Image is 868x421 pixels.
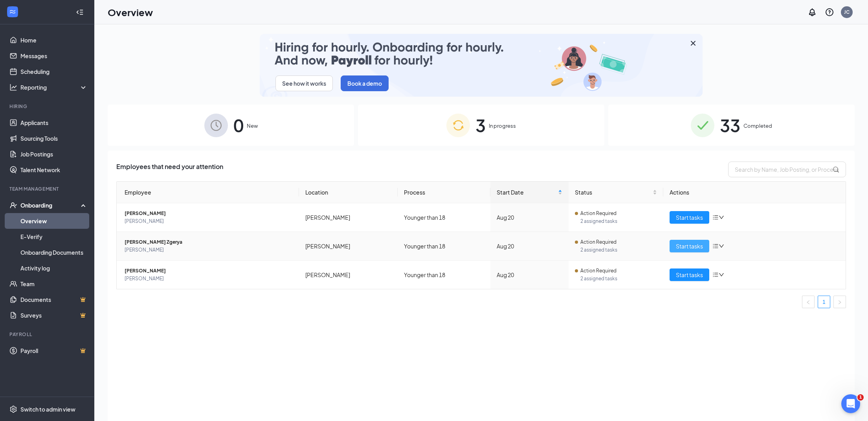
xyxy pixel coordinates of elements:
[20,162,88,178] a: Talent Network
[20,260,88,276] a: Activity log
[9,201,17,209] svg: UserCheck
[108,6,153,19] h1: Overview
[20,83,88,91] div: Reporting
[712,243,719,249] span: bars
[20,146,88,162] a: Job Postings
[670,240,709,252] button: Start tasks
[719,215,724,220] span: down
[20,245,88,260] a: Onboarding Documents
[398,232,490,261] td: Younger than 18
[575,188,651,197] span: Status
[720,112,740,139] span: 33
[818,296,830,308] a: 1
[712,272,719,278] span: bars
[9,8,17,16] svg: WorkstreamLogo
[663,182,846,203] th: Actions
[20,276,88,292] a: Team
[9,103,86,110] div: Hiring
[743,122,772,130] span: Completed
[260,34,703,97] img: payroll-small.gif
[841,394,860,413] iframe: Intercom live chat
[670,268,709,281] button: Start tasks
[125,246,293,254] span: [PERSON_NAME]
[670,211,709,224] button: Start tasks
[580,217,657,225] span: 2 assigned tasks
[676,270,703,279] span: Start tasks
[497,188,557,197] span: Start Date
[247,122,258,130] span: New
[117,182,299,203] th: Employee
[712,214,719,221] span: bars
[20,213,88,229] a: Overview
[20,405,75,413] div: Switch to admin view
[806,300,811,305] span: left
[125,210,293,217] span: [PERSON_NAME]
[20,115,88,131] a: Applicants
[125,275,293,283] span: [PERSON_NAME]
[807,7,817,17] svg: Notifications
[580,267,617,275] span: Action Required
[116,162,223,177] span: Employees that need your attention
[125,217,293,225] span: [PERSON_NAME]
[833,296,846,308] li: Next Page
[802,296,815,308] button: left
[833,296,846,308] button: right
[9,405,17,413] svg: Settings
[580,210,617,217] span: Action Required
[341,75,389,91] button: Book a demo
[9,83,17,91] svg: Analysis
[20,48,88,64] a: Messages
[125,238,293,246] span: [PERSON_NAME] Zgerya
[475,112,486,139] span: 3
[76,8,84,16] svg: Collapse
[818,296,830,308] li: 1
[398,182,490,203] th: Process
[275,75,333,91] button: See how it works
[837,300,842,305] span: right
[20,292,88,307] a: DocumentsCrown
[299,232,398,261] td: [PERSON_NAME]
[719,243,724,249] span: down
[20,131,88,146] a: Sourcing Tools
[398,261,490,289] td: Younger than 18
[497,242,563,250] div: Aug 20
[825,7,834,17] svg: QuestionInfo
[20,32,88,48] a: Home
[728,162,846,177] input: Search by Name, Job Posting, or Process
[20,307,88,323] a: SurveysCrown
[497,270,563,279] div: Aug 20
[20,201,81,209] div: Onboarding
[676,242,703,250] span: Start tasks
[497,213,563,222] div: Aug 20
[569,182,663,203] th: Status
[299,261,398,289] td: [PERSON_NAME]
[20,343,88,358] a: PayrollCrown
[9,186,86,192] div: Team Management
[299,203,398,232] td: [PERSON_NAME]
[398,203,490,232] td: Younger than 18
[299,182,398,203] th: Location
[580,238,617,246] span: Action Required
[489,122,516,130] span: In progress
[20,64,88,79] a: Scheduling
[20,229,88,245] a: E-Verify
[580,246,657,254] span: 2 assigned tasks
[719,272,724,278] span: down
[9,331,86,338] div: Payroll
[857,394,864,401] span: 1
[580,275,657,283] span: 2 assigned tasks
[802,296,815,308] li: Previous Page
[844,9,850,15] div: JC
[688,39,698,48] svg: Cross
[125,267,293,275] span: [PERSON_NAME]
[676,213,703,222] span: Start tasks
[233,112,244,139] span: 0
